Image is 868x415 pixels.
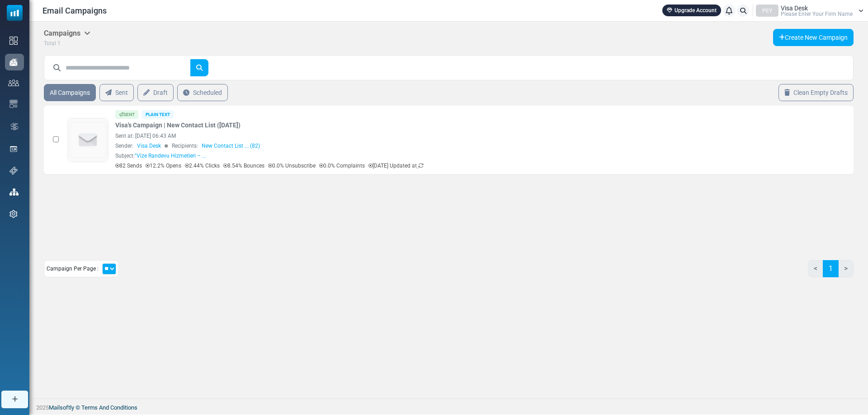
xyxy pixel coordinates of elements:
img: landing_pages.svg [9,145,18,153]
span: translation missing: en.layouts.footer.terms_and_conditions [81,404,137,411]
span: Email Campaigns [42,5,107,17]
a: PEY Visa Desk Please Enter Your Firm Name [756,5,863,17]
a: Sent [99,84,134,101]
span: 1 [57,40,61,47]
img: dashboard-icon.svg [9,37,18,45]
span: Campaign Per Page : [47,265,99,273]
div: Sent [115,110,138,119]
img: contacts-icon.svg [8,79,19,86]
a: All Campaigns [44,84,96,101]
h5: Campaigns [44,29,90,37]
a: 1 [823,260,839,277]
div: PEY [756,5,778,17]
div: Subject: [115,152,206,160]
img: workflow.svg [9,121,19,132]
a: Terms And Conditions [81,404,137,411]
img: campaigns-icon-active.png [9,58,18,66]
span: "Vize Randevu Hizmetleri – ... [135,153,206,159]
div: Plain Text [142,110,174,119]
img: empty-draft-icon2.svg [68,119,108,161]
a: Create New Campaign [773,29,854,46]
img: email-templates-icon.svg [9,100,18,108]
img: settings-icon.svg [9,210,18,218]
p: 12.2% Opens [146,162,181,170]
p: 0.0% Complaints [319,162,365,170]
a: Upgrade Account [662,5,721,16]
a: Visa's Campaign | New Contact List ([DATE]) [115,121,241,130]
p: 8.54% Bounces [223,162,264,170]
a: Mailsoftly © [49,404,80,411]
p: 2.44% Clicks [185,162,220,170]
img: support-icon.svg [9,167,18,175]
a: Scheduled [177,84,228,101]
div: Sent at: [DATE] 06:43 AM [115,132,721,140]
p: 82 Sends [115,162,142,170]
span: Total [44,40,56,47]
span: Visa Desk [781,5,808,11]
p: 0.0% Unsubscribe [268,162,316,170]
a: Draft [137,84,174,101]
span: Please Enter Your Firm Name [781,11,853,17]
p: [DATE] Updated at [368,162,424,170]
a: New Contact List ... (82) [202,142,260,150]
img: mailsoftly_icon_blue_white.svg [7,5,23,21]
a: Clean Empty Drafts [778,84,854,101]
footer: 2025 [29,398,868,415]
div: Sender: Recipients: [115,142,721,150]
span: Visa Desk [137,142,161,150]
nav: Page [808,260,854,284]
